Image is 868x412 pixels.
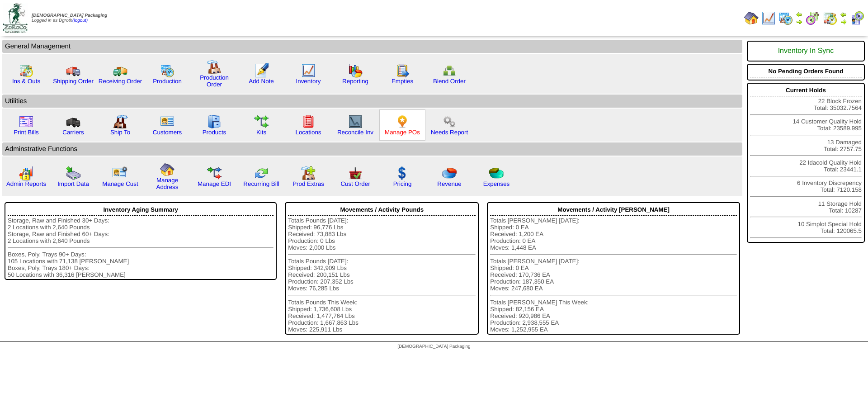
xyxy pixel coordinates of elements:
[292,180,324,187] a: Prod Extras
[761,11,776,25] img: line_graph.gif
[340,180,370,187] a: Cust Order
[295,129,321,136] a: Locations
[301,114,316,129] img: locations.gif
[249,78,274,85] a: Add Note
[288,217,476,333] div: Totals Pounds [DATE]: Shipped: 96,776 Lbs Received: 73,883 Lbs Production: 0 Lbs Moves: 2,000 Lbs...
[72,18,88,23] a: (logout)
[433,78,466,85] a: Blend Order
[160,63,175,78] img: calendarprod.gif
[19,114,33,129] img: invoice2.gif
[395,166,410,180] img: dollar.gif
[288,204,476,216] div: Movements / Activity Pounds
[750,43,862,60] div: Inventory In Sync
[99,78,142,85] a: Receiving Order
[296,78,321,85] a: Inventory
[66,114,80,129] img: truck3.gif
[254,114,269,129] img: workflow.gif
[337,129,373,136] a: Reconcile Inv
[6,180,46,187] a: Admin Reports
[750,85,862,96] div: Current Holds
[442,114,457,129] img: workflow.png
[12,78,40,85] a: Ins & Outs
[850,11,864,25] img: calendarcustomer.gif
[442,166,457,180] img: pie_chart.png
[796,18,803,25] img: arrowright.gif
[2,40,742,53] td: General Management
[744,11,759,25] img: home.gif
[431,129,468,136] a: Needs Report
[113,63,127,78] img: truck2.gif
[8,217,274,278] div: Storage, Raw and Finished 30+ Days: 2 Locations with 2,640 Pounds Storage, Raw and Finished 60+ D...
[156,177,179,190] a: Manage Address
[207,114,222,129] img: cabinet.gif
[32,13,107,23] span: Logged in as Dgroth
[301,166,316,180] img: prodextras.gif
[437,180,461,187] a: Revenue
[160,114,175,129] img: customers.gif
[392,78,413,85] a: Empties
[112,166,129,180] img: managecust.png
[393,180,412,187] a: Pricing
[57,180,89,187] a: Import Data
[66,63,80,78] img: truck.gif
[483,180,510,187] a: Expenses
[3,3,28,33] img: zoroco-logo-small.webp
[840,11,847,18] img: arrowleft.gif
[102,180,138,187] a: Manage Cust
[301,63,316,78] img: line_graph.gif
[397,344,470,349] span: [DEMOGRAPHIC_DATA] Packaging
[442,63,457,78] img: network.png
[203,129,226,136] a: Products
[153,78,182,85] a: Production
[160,162,175,177] img: home.gif
[254,63,269,78] img: orders.gif
[395,63,410,78] img: workorder.gif
[2,95,742,108] td: Utilities
[490,204,737,216] div: Movements / Activity [PERSON_NAME]
[395,114,410,129] img: po.png
[254,166,269,180] img: reconcile.gif
[8,204,274,216] div: Inventory Aging Summary
[348,63,363,78] img: graph.gif
[200,74,229,88] a: Production Order
[198,180,231,187] a: Manage EDI
[750,66,862,77] div: No Pending Orders Found
[778,11,793,25] img: calendarprod.gif
[53,78,94,85] a: Shipping Order
[840,18,847,25] img: arrowright.gif
[385,129,420,136] a: Manage POs
[62,129,84,136] a: Carriers
[490,217,737,333] div: Totals [PERSON_NAME] [DATE]: Shipped: 0 EA Received: 1,200 EA Production: 0 EA Moves: 1,448 EA To...
[110,129,130,136] a: Ship To
[489,166,504,180] img: pie_chart2.png
[19,63,33,78] img: calendarinout.gif
[19,166,33,180] img: graph2.png
[823,11,837,25] img: calendarinout.gif
[243,180,279,187] a: Recurring Bill
[153,129,182,136] a: Customers
[348,166,363,180] img: cust_order.png
[256,129,266,136] a: Kits
[806,11,820,25] img: calendarblend.gif
[66,166,80,180] img: import.gif
[747,83,865,243] div: 22 Block Frozen Total: 35032.7564 14 Customer Quality Hold Total: 23589.995 13 Damaged Total: 275...
[207,166,222,180] img: edi.gif
[14,129,39,136] a: Print Bills
[342,78,368,85] a: Reporting
[207,60,222,74] img: factory.gif
[796,11,803,18] img: arrowleft.gif
[348,114,363,129] img: line_graph2.gif
[113,114,127,129] img: factory2.gif
[32,13,107,18] span: [DEMOGRAPHIC_DATA] Packaging
[2,142,742,156] td: Adminstrative Functions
